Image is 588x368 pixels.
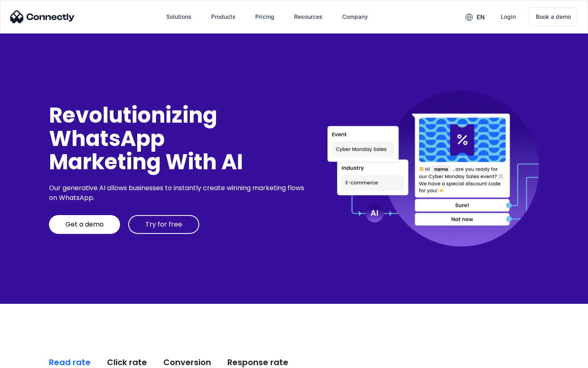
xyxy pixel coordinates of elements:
ul: Language list [16,354,49,365]
div: en [477,11,485,23]
aside: Language selected: English [8,354,49,365]
a: Book a demo [529,7,578,26]
div: Company [342,11,368,22]
div: Resources [294,11,323,22]
div: Login [501,11,516,22]
div: Pricing [255,11,274,22]
img: Connectly Logo [10,10,75,23]
div: Get a demo [65,220,104,229]
a: Try for free [128,215,199,234]
div: Products [211,11,236,22]
div: Solutions [166,11,192,22]
div: Click rate [107,357,147,368]
a: Get a demo [49,215,120,234]
div: Our generative AI allows businesses to instantly create winning marketing flows on WhatsApp. [49,183,307,203]
a: Login [494,7,522,27]
div: Read rate [49,357,91,368]
div: Try for free [145,220,182,229]
a: Pricing [249,7,281,27]
div: Conversion [163,357,211,368]
div: Revolutionizing WhatsApp Marketing With AI [49,103,307,174]
div: Response rate [227,357,288,368]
